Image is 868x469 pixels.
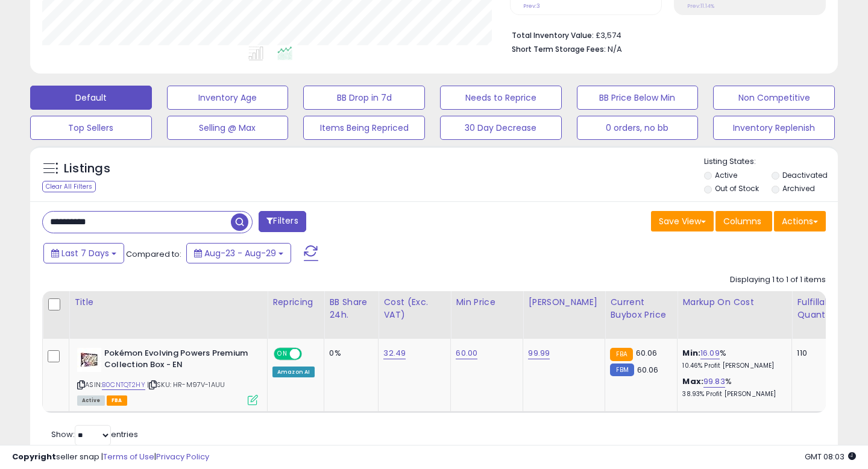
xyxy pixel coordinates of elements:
[523,2,540,10] small: Prev: 3
[637,364,659,376] span: 60.06
[610,296,672,321] div: Current Buybox Price
[715,211,772,231] button: Columns
[107,395,127,406] span: FBA
[715,170,737,180] label: Active
[805,451,856,462] span: 2025-09-7 08:03 GMT
[12,452,209,463] div: seller snap | |
[329,348,369,359] div: 0%
[512,27,817,42] li: £3,574
[456,347,477,359] a: 60.00
[797,348,834,359] div: 110
[156,451,209,462] a: Privacy Policy
[77,348,258,404] div: ASIN:
[528,296,600,309] div: [PERSON_NAME]
[204,247,276,259] span: Aug-23 - Aug-29
[528,347,550,359] a: 99.99
[608,43,622,55] span: N/A
[30,116,152,140] button: Top Sellers
[383,347,406,359] a: 32.49
[636,347,658,359] span: 60.06
[577,86,699,110] button: BB Price Below Min
[651,211,714,231] button: Save View
[682,376,703,387] b: Max:
[147,380,225,389] span: | SKU: HR-M97V-1AUU
[682,348,782,370] div: %
[303,86,425,110] button: BB Drop in 7d
[42,181,96,192] div: Clear All Filters
[440,86,562,110] button: Needs to Reprice
[74,296,262,309] div: Title
[723,215,761,227] span: Columns
[103,451,154,462] a: Terms of Use
[713,86,835,110] button: Non Competitive
[104,348,251,373] b: Pokémon Evolving Powers Premium Collection Box - EN
[272,296,319,309] div: Repricing
[329,296,373,321] div: BB Share 24h.
[682,362,782,370] p: 10.46% Profit [PERSON_NAME]
[167,116,289,140] button: Selling @ Max
[797,296,838,321] div: Fulfillable Quantity
[610,348,632,361] small: FBA
[303,116,425,140] button: Items Being Repriced
[687,2,714,10] small: Prev: 11.14%
[682,347,700,359] b: Min:
[440,116,562,140] button: 30 Day Decrease
[43,243,124,263] button: Last 7 Days
[186,243,291,263] button: Aug-23 - Aug-29
[774,211,826,231] button: Actions
[12,451,56,462] strong: Copyright
[704,156,838,168] p: Listing States:
[126,248,181,260] span: Compared to:
[102,380,145,390] a: B0CNTQT2HY
[730,274,826,286] div: Displaying 1 to 1 of 1 items
[703,376,725,388] a: 99.83
[272,367,315,377] div: Amazon AI
[77,348,101,372] img: 41HK+SEyDnL._SL40_.jpg
[682,376,782,398] div: %
[64,160,110,177] h5: Listings
[77,395,105,406] span: All listings currently available for purchase on Amazon
[577,116,699,140] button: 0 orders, no bb
[682,390,782,398] p: 38.93% Profit [PERSON_NAME]
[51,429,138,440] span: Show: entries
[512,30,594,40] b: Total Inventory Value:
[275,349,290,359] span: ON
[512,44,606,54] b: Short Term Storage Fees:
[715,183,759,194] label: Out of Stock
[456,296,518,309] div: Min Price
[782,183,815,194] label: Archived
[61,247,109,259] span: Last 7 Days
[678,291,792,339] th: The percentage added to the cost of goods (COGS) that forms the calculator for Min & Max prices.
[700,347,720,359] a: 16.09
[610,364,634,376] small: FBM
[682,296,787,309] div: Markup on Cost
[167,86,289,110] button: Inventory Age
[383,296,445,321] div: Cost (Exc. VAT)
[259,211,306,232] button: Filters
[713,116,835,140] button: Inventory Replenish
[300,349,319,359] span: OFF
[30,86,152,110] button: Default
[782,170,828,180] label: Deactivated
